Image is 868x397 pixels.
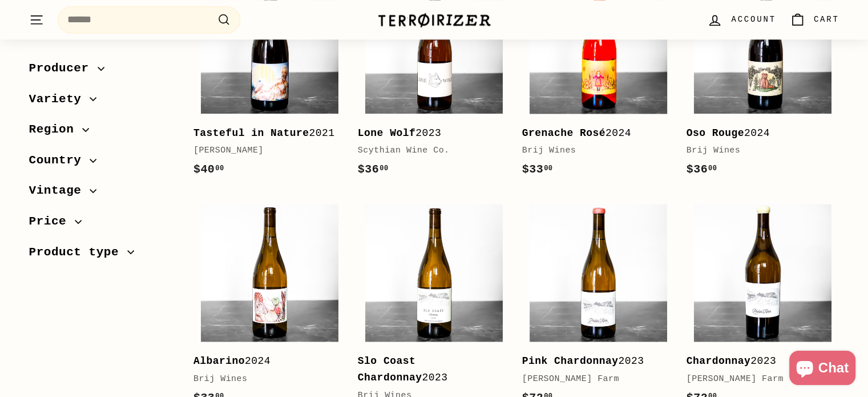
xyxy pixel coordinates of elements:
sup: 00 [708,165,717,173]
button: Variety [29,87,175,118]
div: [PERSON_NAME] Farm [522,372,664,386]
div: [PERSON_NAME] [193,144,335,158]
span: Region [29,120,83,139]
div: 2024 [522,125,664,142]
div: 2023 [358,353,499,386]
div: 2023 [522,353,664,370]
div: 2023 [358,125,499,142]
span: Product type [29,243,128,262]
b: Grenache Rosé [522,127,605,139]
b: Slo Coast Chardonnay [358,355,422,383]
b: Chardonnay [687,355,751,367]
span: Vintage [29,181,90,200]
button: Vintage [29,178,175,209]
div: Brij Wines [193,372,335,386]
div: Brij Wines [522,144,664,158]
div: 2024 [193,353,335,370]
inbox-online-store-chat: Shopify online store chat [786,351,859,388]
span: $36 [687,163,717,176]
b: Albarino [193,355,245,367]
b: Tasteful in Nature [193,127,309,139]
button: Product type [29,240,175,271]
button: Price [29,209,175,240]
span: $36 [358,163,389,176]
div: [PERSON_NAME] Farm [687,372,828,386]
button: Region [29,117,175,148]
a: Account [700,3,782,37]
sup: 00 [380,165,388,173]
span: Producer [29,59,98,78]
sup: 00 [544,165,552,173]
span: Cart [814,13,839,26]
b: Lone Wolf [358,127,415,139]
div: 2024 [687,125,828,142]
div: 2023 [687,353,828,370]
div: Scythian Wine Co. [358,144,499,158]
div: 2021 [193,125,335,142]
span: $40 [193,163,224,176]
span: Variety [29,90,90,109]
span: $33 [522,163,553,176]
b: Oso Rouge [687,127,744,139]
a: Cart [783,3,846,37]
span: Country [29,151,90,170]
span: Price [29,212,75,231]
button: Country [29,148,175,179]
sup: 00 [215,165,224,173]
button: Producer [29,56,175,87]
b: Pink Chardonnay [522,355,619,367]
div: Brij Wines [687,144,828,158]
span: Account [731,13,776,26]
